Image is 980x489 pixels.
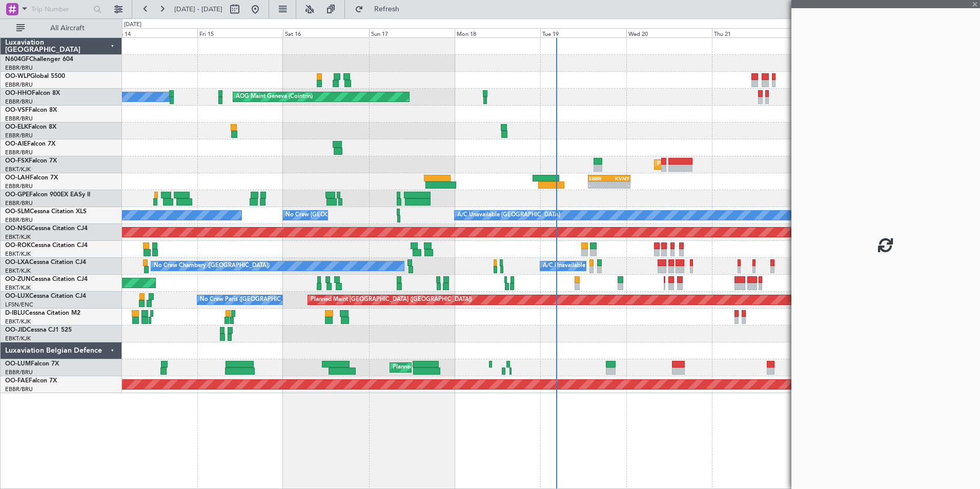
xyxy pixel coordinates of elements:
div: EBBR [589,175,609,181]
span: OO-SLM [5,209,30,215]
span: OO-VSF [5,107,29,113]
span: OO-ROK [5,242,31,249]
span: OO-ELK [5,124,28,130]
a: OO-LUXCessna Citation CJ4 [5,293,86,299]
a: EBKT/KJK [5,233,31,241]
span: OO-JID [5,327,27,333]
a: EBBR/BRU [5,199,33,207]
div: Planned Maint [GEOGRAPHIC_DATA] ([GEOGRAPHIC_DATA]) [311,292,472,308]
a: EBKT/KJK [5,267,31,275]
div: No Crew Paris ([GEOGRAPHIC_DATA]) [200,292,301,308]
a: D-IBLUCessna Citation M2 [5,310,80,316]
div: AOG Maint Geneva (Cointrin) [236,89,313,105]
span: OO-HHO [5,90,32,96]
span: OO-FSX [5,158,29,164]
a: EBKT/KJK [5,318,31,325]
div: Tue 19 [540,28,626,37]
a: OO-NSGCessna Citation CJ4 [5,226,88,232]
a: LFSN/ENC [5,301,33,309]
div: Thu 21 [712,28,798,37]
div: A/C Unavailable [GEOGRAPHIC_DATA] ([GEOGRAPHIC_DATA] National) [543,258,733,274]
a: N604GFChallenger 604 [5,56,73,63]
a: EBBR/BRU [5,64,33,72]
a: EBKT/KJK [5,250,31,258]
span: OO-LAH [5,175,30,181]
a: EBBR/BRU [5,182,33,190]
div: - [589,182,609,188]
a: OO-SLMCessna Citation XLS [5,209,87,215]
button: All Aircraft [11,20,111,36]
button: Refresh [350,1,412,17]
a: EBBR/BRU [5,115,33,123]
div: Wed 20 [626,28,712,37]
span: OO-LUM [5,361,31,367]
div: Planned Maint [GEOGRAPHIC_DATA] ([GEOGRAPHIC_DATA] National) [393,360,578,375]
span: [DATE] - [DATE] [174,5,222,14]
div: - [609,182,629,188]
a: EBBR/BRU [5,98,33,106]
a: EBBR/BRU [5,132,33,139]
a: OO-GPEFalcon 900EX EASy II [5,192,90,198]
a: OO-ZUNCessna Citation CJ4 [5,276,88,282]
div: Sat 16 [283,28,369,37]
a: EBBR/BRU [5,385,33,393]
a: EBKT/KJK [5,335,31,342]
span: OO-AIE [5,141,27,147]
span: OO-ZUN [5,276,31,282]
span: OO-LXA [5,259,29,266]
a: EBKT/KJK [5,284,31,292]
div: Fri 15 [197,28,283,37]
a: OO-FSXFalcon 7X [5,158,57,164]
div: Sun 17 [369,28,455,37]
a: OO-LUMFalcon 7X [5,361,59,367]
a: OO-LAHFalcon 7X [5,175,58,181]
a: OO-VSFFalcon 8X [5,107,57,113]
div: Planned Maint Kortrijk-[GEOGRAPHIC_DATA] [657,157,777,172]
span: D-IBLU [5,310,25,316]
div: Mon 18 [455,28,540,37]
span: OO-WLP [5,73,30,79]
span: OO-LUX [5,293,29,299]
div: KVNY [609,175,629,181]
div: [DATE] [124,21,141,29]
input: Trip Number [31,2,90,17]
span: OO-FAE [5,378,29,384]
div: No Crew Chambery ([GEOGRAPHIC_DATA]) [154,258,270,274]
a: OO-ROKCessna Citation CJ4 [5,242,88,249]
a: EBBR/BRU [5,216,33,224]
a: OO-ELKFalcon 8X [5,124,56,130]
a: OO-LXACessna Citation CJ4 [5,259,86,266]
span: OO-GPE [5,192,29,198]
a: OO-HHOFalcon 8X [5,90,60,96]
div: A/C Unavailable [GEOGRAPHIC_DATA] [457,208,560,223]
a: EBBR/BRU [5,81,33,89]
div: Thu 14 [112,28,197,37]
div: No Crew [GEOGRAPHIC_DATA] ([GEOGRAPHIC_DATA] National) [285,208,457,223]
span: Refresh [365,6,409,13]
a: OO-FAEFalcon 7X [5,378,57,384]
span: OO-NSG [5,226,31,232]
span: All Aircraft [27,25,108,32]
a: OO-JIDCessna CJ1 525 [5,327,72,333]
a: EBBR/BRU [5,149,33,156]
span: N604GF [5,56,29,63]
a: EBKT/KJK [5,166,31,173]
a: EBBR/BRU [5,369,33,376]
a: OO-WLPGlobal 5500 [5,73,65,79]
a: OO-AIEFalcon 7X [5,141,55,147]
